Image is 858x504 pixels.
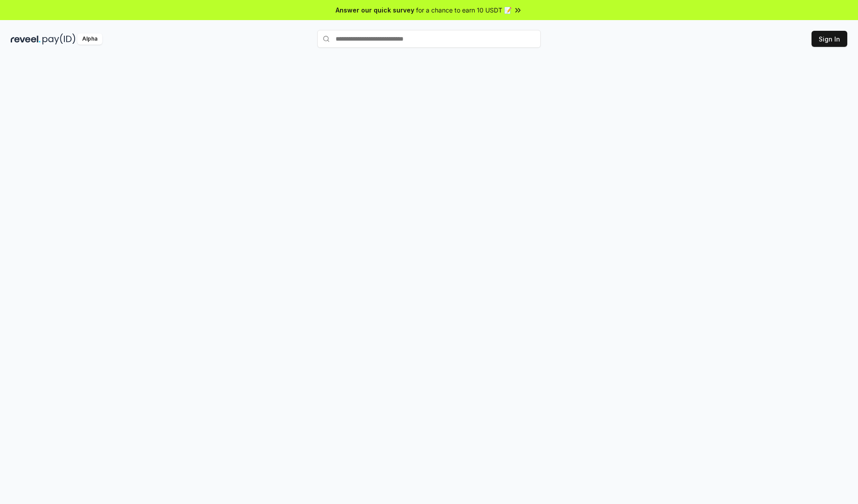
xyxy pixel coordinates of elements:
img: pay_id [42,33,76,45]
button: Sign In [812,31,847,47]
img: reveel_dark [11,33,41,45]
div: Alpha [77,33,102,45]
span: for a chance to earn 10 USDT 📝 [416,5,512,15]
span: Answer our quick survey [336,5,414,15]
